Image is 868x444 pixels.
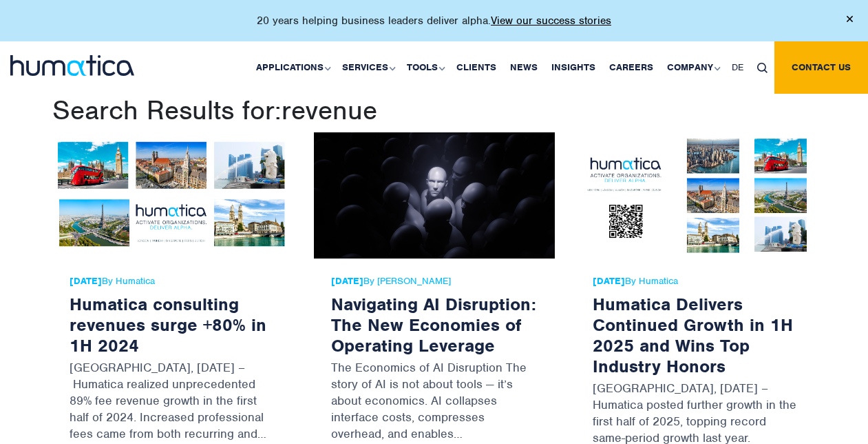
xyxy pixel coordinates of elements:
img: logo [10,55,134,76]
span: revenue [282,94,377,127]
img: search_icon [757,63,768,73]
strong: [DATE] [593,275,625,287]
a: Services [335,41,400,94]
a: Navigating AI Disruption: The New Economies of Operating Leverage [331,293,536,356]
a: View our success stories [491,14,611,28]
strong: [DATE] [331,275,363,287]
p: 20 years helping business leaders deliver alpha. [257,14,611,28]
span: DE [732,61,743,73]
a: Insights [544,41,602,94]
a: Company [660,41,725,94]
span: By Humatica [593,276,799,287]
img: Humatica consulting revenues surge +80% in 1H 2024 [52,132,293,259]
a: News [503,41,544,94]
span: By Humatica [70,276,276,287]
a: Careers [602,41,660,94]
img: Navigating AI Disruption: The New Economies of Operating Leverage [314,132,555,259]
a: DE [725,41,750,94]
span: By [PERSON_NAME] [331,276,538,287]
h1: Search Results for: [52,94,816,127]
a: Humatica Delivers Continued Growth in 1H 2025 and Wins Top Industry Honors [593,293,793,377]
a: Contact us [774,41,868,94]
strong: [DATE] [70,275,102,287]
a: Humatica consulting revenues surge +80% in 1H 2024 [70,293,266,356]
a: Clients [449,41,503,94]
a: Applications [249,41,335,94]
a: Tools [400,41,449,94]
img: Humatica Delivers Continued Growth in 1H 2025 and Wins Top Industry Honors [575,132,816,259]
